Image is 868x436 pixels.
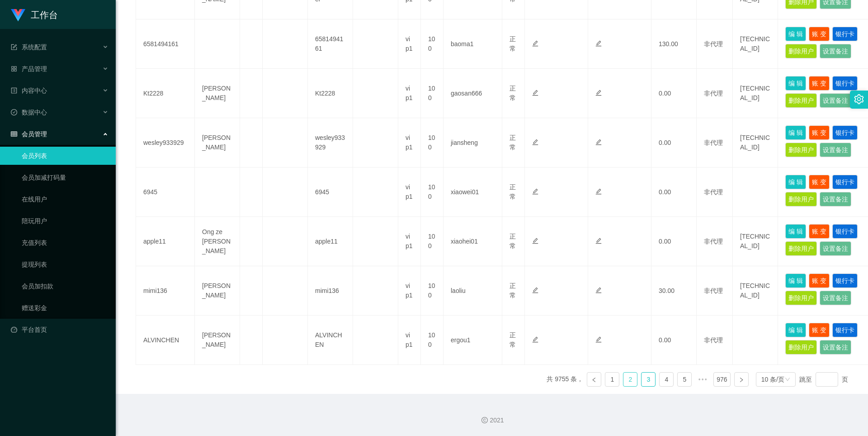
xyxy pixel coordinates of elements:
[695,372,710,387] li: 向后 5 页
[195,217,240,266] td: Ong ze [PERSON_NAME]
[785,27,806,41] button: 编 辑
[785,241,817,256] button: 删除用户
[22,190,108,208] a: 在线用户
[733,118,778,168] td: [TECHNICAL_ID]
[11,9,25,22] img: logo.9652507e.png
[443,266,502,316] td: laoliu
[704,336,723,344] span: 非代理
[734,372,749,387] li: 下一页
[713,372,730,387] li: 976
[704,40,723,48] span: 非代理
[605,372,619,387] li: 1
[651,266,697,316] td: 30.00
[11,321,108,339] a: 图标: dashboard平台首页
[809,273,830,288] button: 账 变
[761,373,784,386] div: 10 条/页
[308,19,353,69] td: 6581494161
[623,372,637,387] li: 2
[832,273,858,288] button: 银行卡
[785,377,790,383] i: 图标: down
[547,372,583,387] li: 共 9755 条，
[595,238,602,244] i: 图标: edit
[595,40,602,47] i: 图标: edit
[704,188,723,196] span: 非代理
[136,69,195,118] td: Kt2228
[443,217,502,266] td: xiaohei01
[123,416,861,425] div: 2021
[509,233,516,249] span: 正常
[11,109,17,115] i: 图标: check-circle-o
[785,340,817,355] button: 删除用户
[785,175,806,189] button: 编 辑
[623,373,637,386] a: 2
[11,65,47,72] span: 产品管理
[22,234,108,252] a: 充值列表
[532,139,538,145] i: 图标: edit
[785,323,806,337] button: 编 辑
[733,266,778,316] td: [TECHNICAL_ID]
[421,217,443,266] td: 100
[739,377,744,383] i: 图标: right
[398,266,421,316] td: vip1
[532,238,538,244] i: 图标: edit
[651,69,697,118] td: 0.00
[308,118,353,168] td: wesley933929
[308,316,353,365] td: ALVINCHEN
[421,168,443,217] td: 100
[421,118,443,168] td: 100
[785,44,817,58] button: 删除用户
[660,373,673,386] a: 4
[11,87,17,94] i: 图标: profile
[443,118,502,168] td: jiansheng
[398,168,421,217] td: vip1
[595,287,602,293] i: 图标: edit
[22,147,108,165] a: 会员列表
[11,131,17,137] i: 图标: table
[509,134,516,151] span: 正常
[481,417,488,423] i: 图标: copyright
[832,125,858,140] button: 银行卡
[677,372,692,387] li: 5
[398,316,421,365] td: vip1
[308,266,353,316] td: mimi136
[136,19,195,69] td: 6581494161
[595,139,602,145] i: 图标: edit
[11,44,17,50] i: 图标: form
[651,168,697,217] td: 0.00
[605,373,619,386] a: 1
[11,87,47,94] span: 内容中心
[136,118,195,168] td: wesley933929
[832,224,858,239] button: 银行卡
[704,238,723,245] span: 非代理
[809,224,830,239] button: 账 变
[22,168,108,187] a: 会员加减打码量
[11,109,47,116] span: 数据中心
[651,19,697,69] td: 130.00
[785,125,806,140] button: 编 辑
[820,93,851,108] button: 设置备注
[532,188,538,195] i: 图标: edit
[733,69,778,118] td: [TECHNICAL_ID]
[785,192,817,206] button: 删除用户
[809,125,830,140] button: 账 变
[532,40,538,47] i: 图标: edit
[532,287,538,293] i: 图标: edit
[421,19,443,69] td: 100
[704,287,723,294] span: 非代理
[136,316,195,365] td: ALVINCHEN
[641,372,656,387] li: 3
[398,69,421,118] td: vip1
[809,76,830,91] button: 账 变
[595,90,602,96] i: 图标: edit
[398,19,421,69] td: vip1
[421,69,443,118] td: 100
[785,76,806,91] button: 编 辑
[31,0,58,29] h1: 工作台
[785,93,817,108] button: 删除用户
[820,44,851,58] button: 设置备注
[532,90,538,96] i: 图标: edit
[509,183,516,200] span: 正常
[832,175,858,189] button: 银行卡
[308,168,353,217] td: 6945
[136,266,195,316] td: mimi136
